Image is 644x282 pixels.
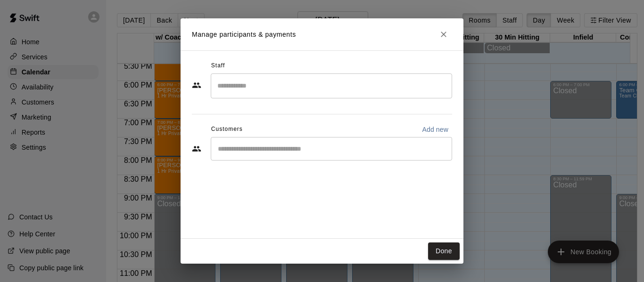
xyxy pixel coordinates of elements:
button: Done [428,242,460,260]
button: Add new [418,122,452,137]
div: Search staff [211,73,452,98]
div: Start typing to search customers... [211,137,452,161]
button: Close [435,26,452,43]
svg: Staff [192,81,201,90]
span: Customers [211,122,243,137]
svg: Customers [192,144,201,153]
span: Staff [211,58,225,73]
p: Manage participants & payments [192,30,296,40]
p: Add new [422,125,448,134]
